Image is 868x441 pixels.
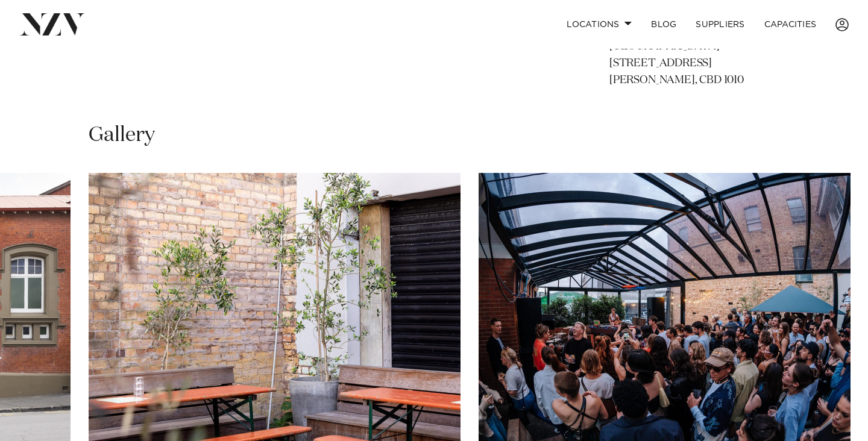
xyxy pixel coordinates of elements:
[557,11,641,37] a: Locations
[686,11,754,37] a: SUPPLIERS
[19,13,85,35] img: nzv-logo.png
[89,122,155,149] h2: Gallery
[609,39,779,89] p: [GEOGRAPHIC_DATA] [STREET_ADDRESS] [PERSON_NAME], CBD 1010
[755,11,826,37] a: Capacities
[641,11,686,37] a: BLOG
